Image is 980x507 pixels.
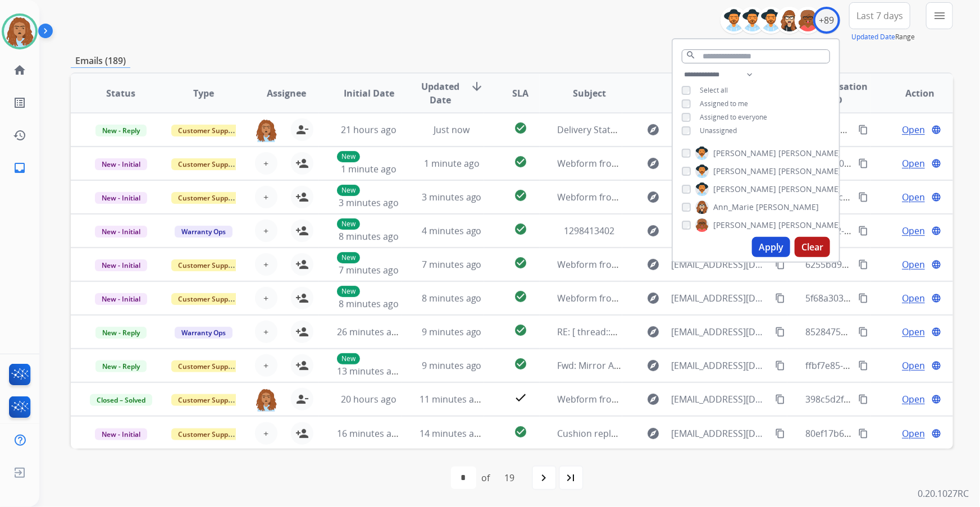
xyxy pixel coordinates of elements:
[4,16,35,47] img: avatar
[647,190,660,204] mat-icon: explore
[775,259,785,270] mat-icon: content_copy
[295,325,309,339] mat-icon: person_add
[672,427,769,440] span: [EMAIL_ADDRESS][DOMAIN_NAME]
[858,394,868,404] mat-icon: content_copy
[422,292,482,304] span: 8 minutes ago
[858,158,868,168] mat-icon: content_copy
[902,325,925,339] span: Open
[558,393,859,405] span: Webform from [EMAIL_ADDRESS][DOMAIN_NAME][US_STATE] on [DATE]
[337,151,360,162] p: New
[558,292,812,304] span: Webform from [EMAIL_ADDRESS][DOMAIN_NAME] on [DATE]
[933,9,946,22] mat-icon: menu
[295,190,309,204] mat-icon: person_add
[775,293,785,303] mat-icon: content_copy
[647,258,660,271] mat-icon: explore
[514,357,527,371] mat-icon: check_circle
[902,224,925,237] span: Open
[95,125,147,136] span: New - Reply
[713,148,776,159] span: [PERSON_NAME]
[295,224,309,237] mat-icon: person_add
[902,427,925,440] span: Open
[672,392,769,406] span: [EMAIL_ADDRESS][DOMAIN_NAME][US_STATE]
[647,157,660,170] mat-icon: explore
[424,157,480,170] span: 1 minute ago
[778,220,841,231] span: [PERSON_NAME]
[482,471,490,485] div: of
[713,184,776,195] span: [PERSON_NAME]
[700,99,748,108] span: Assigned to me
[434,124,470,136] span: Just now
[337,353,360,364] p: New
[686,50,696,60] mat-icon: search
[255,354,277,377] button: +
[95,259,147,271] span: New - Initial
[337,185,360,196] p: New
[263,359,268,372] span: +
[858,192,868,202] mat-icon: content_copy
[171,125,244,136] span: Customer Support
[647,427,660,440] mat-icon: explore
[931,158,941,168] mat-icon: language
[931,360,941,371] mat-icon: language
[255,422,277,445] button: +
[647,291,660,305] mat-icon: explore
[558,359,739,372] span: Fwd: Mirror Assembly Extended protection
[514,323,527,337] mat-icon: check_circle
[564,225,615,237] span: 1298413402
[337,365,402,377] span: 13 minutes ago
[422,258,482,271] span: 7 minutes ago
[13,161,26,175] mat-icon: inbox
[171,394,244,406] span: Customer Support
[775,327,785,337] mat-icon: content_copy
[558,124,709,136] span: Delivery Status Notification (Failure)
[858,226,868,236] mat-icon: content_copy
[537,471,551,485] mat-icon: navigate_next
[805,359,973,372] span: ffbf7e85-3784-42aa-a576-425b6cd91016
[856,13,903,18] span: Last 7 days
[713,166,776,177] span: [PERSON_NAME]
[420,393,485,405] span: 11 minutes ago
[171,158,244,170] span: Customer Support
[514,425,527,439] mat-icon: check_circle
[558,427,649,440] span: Cushion replacement
[931,394,941,404] mat-icon: language
[95,192,147,204] span: New - Initial
[193,86,214,100] span: Type
[295,258,309,271] mat-icon: person_add
[171,192,244,204] span: Customer Support
[263,157,268,170] span: +
[514,222,527,236] mat-icon: check_circle
[95,293,147,305] span: New - Initial
[931,226,941,236] mat-icon: language
[672,325,769,339] span: [EMAIL_ADDRESS][DOMAIN_NAME]
[337,286,360,297] p: New
[931,192,941,202] mat-icon: language
[514,155,527,168] mat-icon: check_circle
[851,32,915,42] span: Range
[902,291,925,305] span: Open
[918,487,969,500] p: 0.20.1027RC
[95,327,147,339] span: New - Reply
[90,394,152,406] span: Closed – Solved
[295,392,309,406] mat-icon: person_remove
[339,298,399,310] span: 8 minutes ago
[778,184,841,195] span: [PERSON_NAME]
[175,226,233,237] span: Warranty Ops
[851,33,895,42] button: Updated Date
[263,258,268,271] span: +
[902,359,925,372] span: Open
[713,202,754,213] span: Ann_Marie
[902,392,925,406] span: Open
[564,471,578,485] mat-icon: last_page
[420,427,485,440] span: 14 minutes ago
[171,360,244,372] span: Customer Support
[558,258,812,271] span: Webform from [EMAIL_ADDRESS][DOMAIN_NAME] on [DATE]
[813,7,840,34] div: +89
[344,86,394,100] span: Initial Date
[337,427,402,440] span: 16 minutes ago
[778,166,841,177] span: [PERSON_NAME]
[95,428,147,440] span: New - Initial
[647,359,660,372] mat-icon: explore
[422,225,482,237] span: 4 minutes ago
[931,327,941,337] mat-icon: language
